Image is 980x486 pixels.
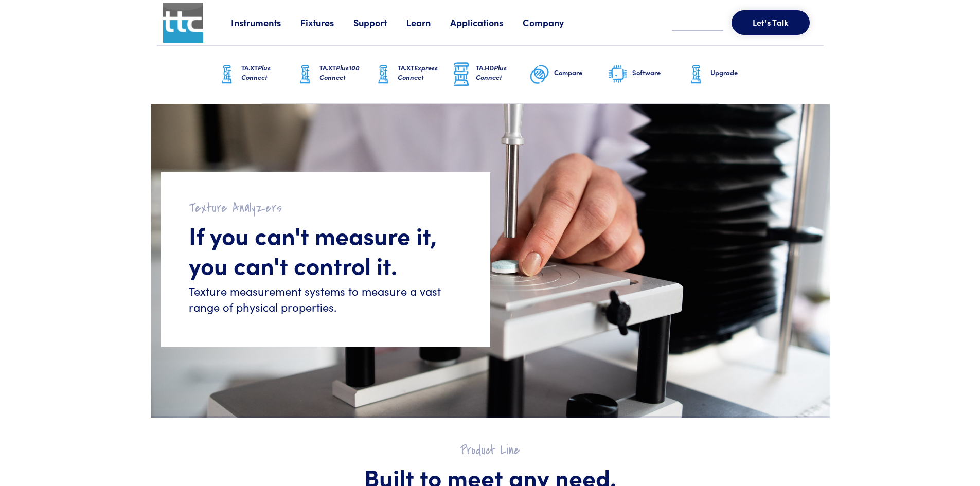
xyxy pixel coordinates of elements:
[529,62,550,87] img: compare-graphic.png
[353,16,406,29] a: Support
[373,46,451,103] a: TA.XTExpress Connect
[241,63,271,82] span: Plus Connect
[217,62,237,87] img: ta-xt-graphic.png
[373,62,394,87] img: ta-xt-graphic.png
[398,63,451,82] h6: TA.XT
[182,442,799,458] h2: Product Line
[189,220,462,279] h1: If you can't measure it, you can't control it.
[732,10,810,35] button: Let's Talk
[523,16,583,29] a: Company
[163,3,203,43] img: ttc_logo_1x1_v1.0.png
[398,63,438,82] span: Express Connect
[295,62,315,87] img: ta-xt-graphic.png
[189,283,462,315] h6: Texture measurement systems to measure a vast range of physical properties.
[241,63,295,82] h6: TA.XT
[608,46,686,103] a: Software
[476,63,507,82] span: Plus Connect
[451,46,529,103] a: TA.HDPlus Connect
[710,68,764,77] h6: Upgrade
[608,64,628,85] img: software-graphic.png
[686,62,706,87] img: ta-xt-graphic.png
[319,63,360,82] span: Plus100 Connect
[319,63,373,82] h6: TA.XT
[451,61,472,88] img: ta-hd-graphic.png
[450,16,523,29] a: Applications
[217,46,295,103] a: TA.XTPlus Connect
[406,16,450,29] a: Learn
[554,68,608,77] h6: Compare
[189,200,462,216] h2: Texture Analyzers
[529,46,608,103] a: Compare
[295,46,373,103] a: TA.XTPlus100 Connect
[476,63,529,82] h6: TA.HD
[632,68,686,77] h6: Software
[231,16,300,29] a: Instruments
[300,16,353,29] a: Fixtures
[686,46,764,103] a: Upgrade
